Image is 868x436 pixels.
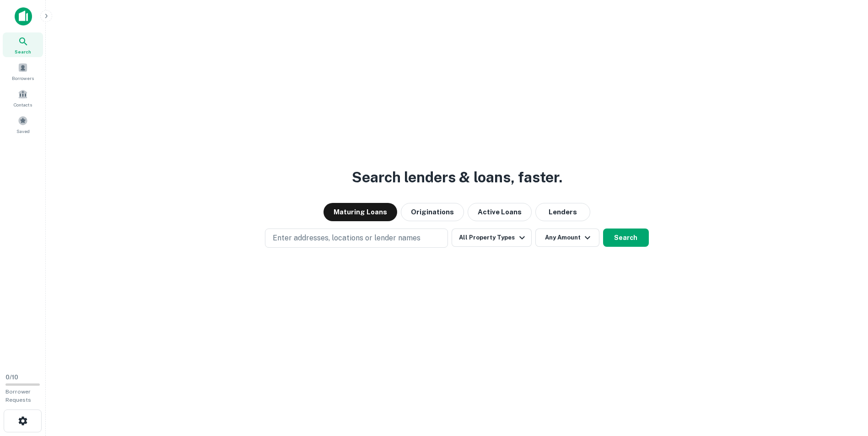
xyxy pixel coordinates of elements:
[12,74,34,82] span: Borrowers
[16,128,30,135] span: Saved
[5,374,18,381] span: 0 / 10
[401,203,464,221] button: Originations
[5,388,31,403] span: Borrower Requests
[3,85,43,110] a: Contacts
[265,229,448,248] button: Enter addresses, locations or lender names
[452,229,531,247] button: All Property Types
[352,166,562,188] h3: Search lenders & loans, faster.
[273,233,421,244] p: Enter addresses, locations or lender names
[3,59,43,84] a: Borrowers
[535,203,590,221] button: Lenders
[822,363,868,407] iframe: Chat Widget
[14,101,32,108] span: Contacts
[15,48,31,55] span: Search
[3,112,43,137] a: Saved
[603,229,649,247] button: Search
[3,32,43,57] a: Search
[535,229,599,247] button: Any Amount
[15,7,32,26] img: capitalize-icon.png
[323,203,397,221] button: Maturing Loans
[468,203,532,221] button: Active Loans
